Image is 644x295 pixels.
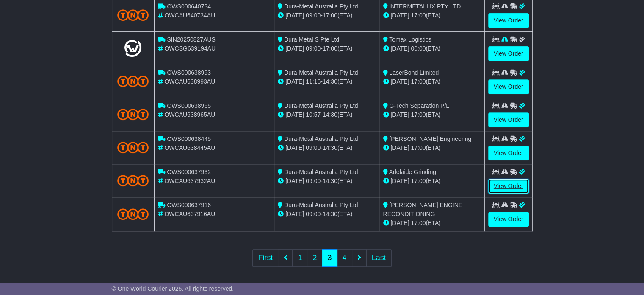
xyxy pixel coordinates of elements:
div: - (ETA) [278,110,376,119]
div: - (ETA) [278,77,376,86]
span: [DATE] [390,12,409,19]
a: View Order [488,112,529,127]
div: (ETA) [383,44,481,53]
span: 14:30 [323,78,337,85]
span: 09:00 [306,211,321,217]
span: INTERMETALLIX PTY LTD [389,3,461,10]
span: 14:30 [323,211,337,217]
span: Dura-Metal Australia Pty Ltd [284,102,358,109]
span: OWS000637932 [167,169,211,175]
span: 17:00 [411,219,426,226]
span: Dura-Metal Australia Pty Ltd [284,69,358,76]
img: TNT_Domestic.png [117,208,149,220]
span: Adelaide Grinding [389,169,436,175]
span: © One World Courier 2025. All rights reserved. [112,285,234,292]
span: [DATE] [390,78,409,85]
span: 17:00 [411,177,426,184]
span: 17:00 [323,12,337,19]
a: View Order [488,212,529,227]
img: Light [124,40,141,57]
span: [PERSON_NAME] Engineering [389,135,471,142]
span: [DATE] [285,211,304,217]
span: [DATE] [285,12,304,19]
a: First [252,249,278,267]
a: Last [366,249,392,267]
span: 17:00 [323,45,337,52]
span: 00:00 [411,45,426,52]
span: 09:00 [306,45,321,52]
span: [DATE] [390,45,409,52]
div: (ETA) [383,11,481,20]
span: [DATE] [285,78,304,85]
a: 3 [322,249,337,267]
span: [DATE] [390,111,409,118]
div: (ETA) [383,177,481,185]
span: [DATE] [390,219,409,226]
a: 4 [337,249,352,267]
span: [DATE] [285,45,304,52]
span: OWS000638965 [167,102,211,109]
div: - (ETA) [278,177,376,185]
div: - (ETA) [278,11,376,20]
span: [DATE] [285,144,304,151]
img: TNT_Domestic.png [117,142,149,153]
span: Dura-Metal Australia Pty Ltd [284,135,358,142]
span: OWS000637916 [167,202,211,208]
span: OWS000638445 [167,135,211,142]
a: 2 [307,249,322,267]
div: (ETA) [383,219,481,228]
span: G-Tech Separation P/L [389,102,449,109]
span: OWS000640734 [167,3,211,10]
img: TNT_Domestic.png [117,9,149,21]
span: Dura-Metal Australia Pty Ltd [284,169,358,175]
div: - (ETA) [278,143,376,152]
a: View Order [488,46,529,61]
span: Dura-Metal Australia Pty Ltd [284,202,358,208]
span: Dura Metal S Pte Ltd [284,36,339,43]
span: 17:00 [411,111,426,118]
span: [PERSON_NAME] ENGINE RECONDITIONING [383,202,462,217]
span: 17:00 [411,12,426,19]
span: 17:00 [411,78,426,85]
img: TNT_Domestic.png [117,76,149,87]
div: (ETA) [383,143,481,152]
div: - (ETA) [278,210,376,219]
span: OWCAU637916AU [164,211,215,217]
div: (ETA) [383,110,481,119]
a: View Order [488,146,529,160]
img: TNT_Domestic.png [117,109,149,120]
a: View Order [488,79,529,94]
div: - (ETA) [278,44,376,53]
span: OWCSG639194AU [164,45,216,52]
a: 1 [292,249,307,267]
span: [DATE] [285,111,304,118]
span: [DATE] [285,177,304,184]
span: 11:16 [306,78,321,85]
span: 14:30 [323,111,337,118]
span: 14:30 [323,177,337,184]
span: OWCAU637932AU [164,177,215,184]
span: Tomax Logistics [389,36,431,43]
span: 09:00 [306,177,321,184]
span: Dura-Metal Australia Pty Ltd [284,3,358,10]
span: 17:00 [411,144,426,151]
span: OWCAU638993AU [164,78,215,85]
span: [DATE] [390,144,409,151]
span: [DATE] [390,177,409,184]
a: View Order [488,13,529,28]
span: OWS000638993 [167,69,211,76]
img: TNT_Domestic.png [117,175,149,186]
span: SIN20250827AUS [167,36,215,43]
span: 09:00 [306,12,321,19]
span: OWCAU638965AU [164,111,215,118]
div: (ETA) [383,77,481,86]
span: 10:57 [306,111,321,118]
span: OWCAU640734AU [164,12,215,19]
a: View Order [488,179,529,194]
span: 09:00 [306,144,321,151]
span: 14:30 [323,144,337,151]
span: LaserBond Limited [389,69,439,76]
span: OWCAU638445AU [164,144,215,151]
